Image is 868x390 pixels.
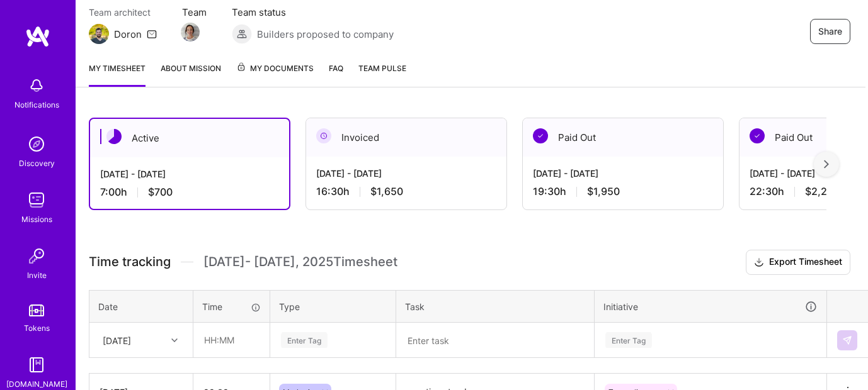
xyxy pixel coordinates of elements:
img: Paid Out [750,128,765,143]
i: icon Chevron [171,337,178,343]
div: Missions [21,213,52,226]
span: $1,650 [370,185,403,198]
span: Team Pulse [358,64,406,73]
span: $700 [148,186,173,199]
div: Paid Out [523,118,723,157]
button: Share [810,19,850,44]
div: Enter Tag [605,330,652,350]
img: Builders proposed to company [232,24,252,44]
div: Discovery [19,157,55,170]
img: Paid Out [533,128,548,143]
img: tokens [29,304,44,316]
th: Date [89,290,193,323]
div: Doron [114,28,142,41]
img: discovery [24,131,49,157]
img: right [824,160,829,169]
img: Invite [24,243,49,269]
div: 19:30 h [533,185,713,198]
div: [DATE] - [DATE] [100,167,279,181]
i: icon Download [754,256,764,269]
span: Team architect [89,6,157,19]
span: Team status [232,6,394,19]
img: guide book [24,352,49,377]
span: Share [818,25,842,38]
div: Time [202,300,261,313]
div: [DATE] - [DATE] [316,167,496,180]
button: Export Timesheet [746,250,850,275]
span: Time tracking [89,254,171,270]
th: Task [396,290,595,323]
input: HH:MM [194,323,269,357]
a: Team Pulse [358,62,406,87]
div: Invite [27,269,47,282]
th: Type [270,290,396,323]
div: Enter Tag [281,330,328,350]
img: bell [24,73,49,98]
a: About Mission [161,62,221,87]
a: Team Member Avatar [182,21,198,43]
a: My Documents [236,62,314,87]
div: 7:00 h [100,186,279,199]
span: Team [182,6,207,19]
div: [DATE] - [DATE] [533,167,713,180]
div: [DATE] [103,333,131,347]
img: logo [25,25,50,48]
img: teamwork [24,187,49,213]
span: $1,950 [587,185,620,198]
a: FAQ [329,62,343,87]
span: Builders proposed to company [257,28,394,41]
span: My Documents [236,62,314,75]
img: Invoiced [316,128,331,143]
div: Notifications [14,98,59,111]
div: Invoiced [306,118,506,157]
img: Team Member Avatar [181,23,200,42]
img: Submit [842,335,852,345]
div: 16:30 h [316,185,496,198]
span: [DATE] - [DATE] , 2025 Timesheet [203,254,397,270]
img: Team Architect [89,24,109,44]
a: My timesheet [89,62,146,87]
div: Tokens [24,321,50,335]
i: icon Mail [147,29,157,39]
div: Initiative [603,299,818,314]
img: Active [106,129,122,144]
div: Active [90,119,289,157]
span: $2,250 [805,185,840,198]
